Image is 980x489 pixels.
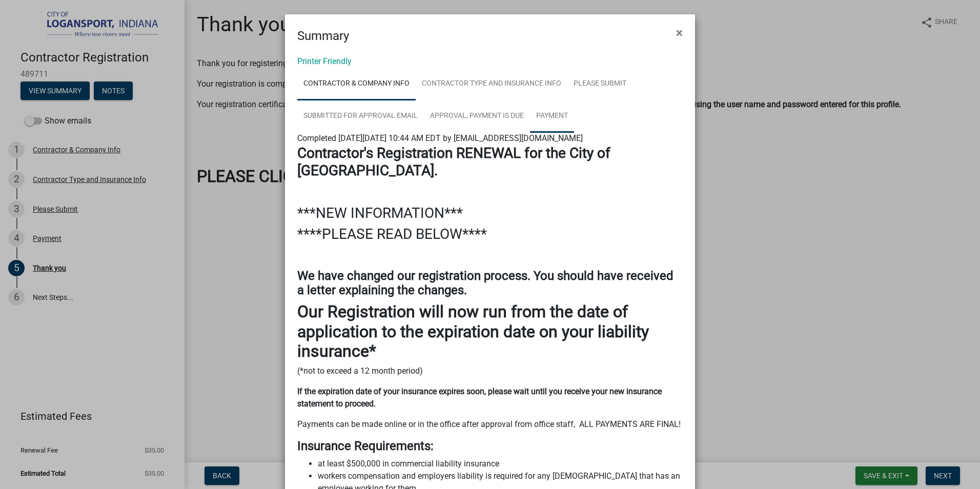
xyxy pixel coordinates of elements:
[297,100,424,133] a: SUBMITTED FOR APPROVAL EMAIL
[416,68,567,100] a: Contractor Type and Insurance Info
[297,27,349,45] h4: Summary
[530,100,574,133] a: Payment
[297,133,583,143] span: Completed [DATE][DATE] 10:44 AM EDT by [EMAIL_ADDRESS][DOMAIN_NAME]
[668,18,691,47] button: Close
[297,302,649,361] strong: Our Registration will now run from the date of application to the expiration date on your liabili...
[297,386,662,409] strong: If the expiration date of your insurance expires soon, please wait until you receive your new ins...
[297,56,352,66] a: Printer Friendly
[297,439,434,453] strong: Insurance Requirements:
[318,458,683,470] li: at least $500,000 in commercial liability insurance
[297,269,673,298] strong: We have changed our registration process. You should have received a letter explaining the changes.
[297,365,683,377] p: (*not to exceed a 12 month period)
[297,68,416,100] a: Contractor & Company Info
[297,145,610,179] strong: Contractor's Registration RENEWAL for the City of [GEOGRAPHIC_DATA].
[297,418,683,431] p: Payments can be made online or in the office after approval from office staff, ALL PAYMENTS ARE F...
[567,68,632,100] a: Please Submit
[676,26,683,40] span: ×
[424,100,530,133] a: Approval, payment is due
